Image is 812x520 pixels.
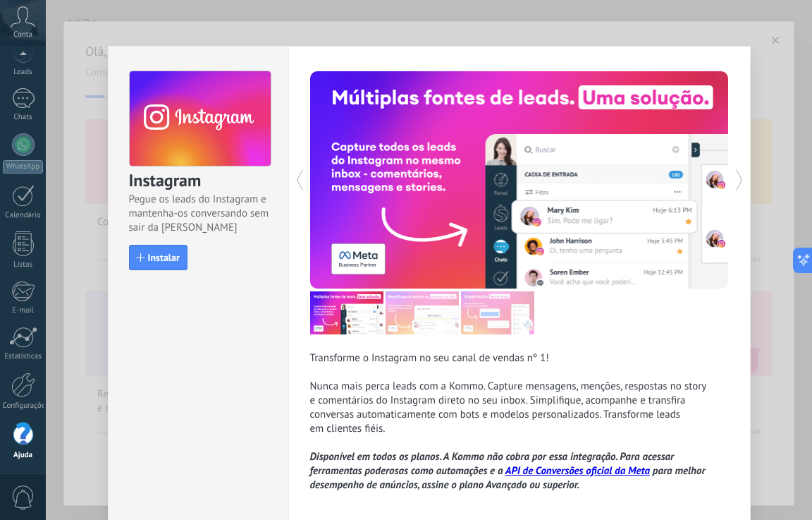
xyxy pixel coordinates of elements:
[129,169,270,193] h3: Instagram
[3,113,44,122] div: Chats
[3,306,44,315] div: E-mail
[3,401,44,411] div: Configurações
[129,193,270,235] span: Pegue os leads do Instagram e mantenha-os conversando sem sair da [PERSON_NAME]
[3,352,44,361] div: Estatísticas
[3,260,44,270] div: Listas
[310,450,706,492] i: Disponível em todos os planos. A Kommo não cobra por essa integração. Para acessar ferramentas po...
[461,291,534,334] img: com_instagram_tour_3_pt.png
[3,68,44,77] div: Leads
[3,451,44,460] div: Ajuda
[3,160,43,174] div: WhatsApp
[310,351,729,492] div: Transforme o Instagram no seu canal de vendas nº 1! Nunca mais perca leads com a Kommo. Capture m...
[148,253,180,262] span: Instalar
[13,30,32,40] span: Conta
[3,211,44,220] div: Calendário
[310,291,383,334] img: com_instagram_tour_1_pt.png
[505,464,650,478] a: API de Conversões oficial da Meta
[129,245,187,270] button: Instalar
[386,291,459,334] img: com_instagram_tour_2_pt.png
